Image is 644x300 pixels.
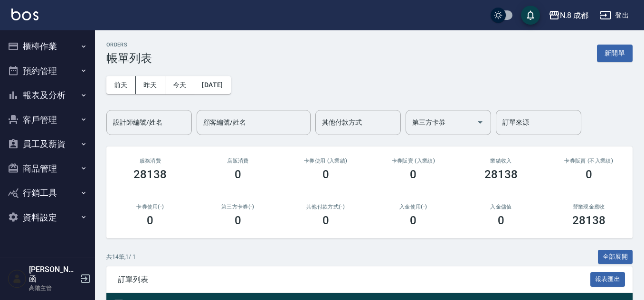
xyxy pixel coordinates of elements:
[322,214,329,227] h3: 0
[11,9,38,20] img: Logo
[118,275,590,284] span: 訂單列表
[235,214,241,227] h3: 0
[133,168,167,181] h3: 28138
[4,156,91,181] button: 商品管理
[381,204,446,210] h2: 入金使用(-)
[165,76,195,94] button: 今天
[381,158,446,164] h2: 卡券販賣 (入業績)
[106,52,152,65] h3: 帳單列表
[206,204,271,210] h2: 第三方卡券(-)
[590,274,625,283] a: 報表匯出
[560,9,588,21] div: N.8 成都
[545,6,592,25] button: N.8 成都
[473,115,488,130] button: Open
[194,76,230,94] button: [DATE]
[136,76,165,94] button: 昨天
[469,204,534,210] h2: 入金儲值
[521,6,540,25] button: save
[235,168,241,181] h3: 0
[4,108,91,132] button: 客戶管理
[556,158,621,164] h2: 卡券販賣 (不入業績)
[29,284,77,292] p: 高階主管
[4,205,91,230] button: 資料設定
[4,83,91,108] button: 報表及分析
[484,168,518,181] h3: 28138
[106,42,152,48] h2: ORDERS
[598,250,633,264] button: 全部展開
[410,214,417,227] h3: 0
[147,214,153,227] h3: 0
[4,132,91,156] button: 員工及薪資
[293,204,358,210] h2: 其他付款方式(-)
[586,168,592,181] h3: 0
[106,76,136,94] button: 前天
[106,253,136,261] p: 共 14 筆, 1 / 1
[118,204,183,210] h2: 卡券使用(-)
[596,7,633,24] button: 登出
[597,45,633,62] button: 新開單
[322,168,329,181] h3: 0
[597,48,633,57] a: 新開單
[4,34,91,59] button: 櫃檯作業
[8,269,27,288] img: Person
[469,158,534,164] h2: 業績收入
[590,272,625,287] button: 報表匯出
[4,59,91,83] button: 預約管理
[293,158,358,164] h2: 卡券使用 (入業績)
[556,204,621,210] h2: 營業現金應收
[410,168,417,181] h3: 0
[118,158,183,164] h3: 服務消費
[572,214,606,227] h3: 28138
[206,158,271,164] h2: 店販消費
[29,265,77,284] h5: [PERSON_NAME]函
[498,214,504,227] h3: 0
[4,181,91,205] button: 行銷工具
